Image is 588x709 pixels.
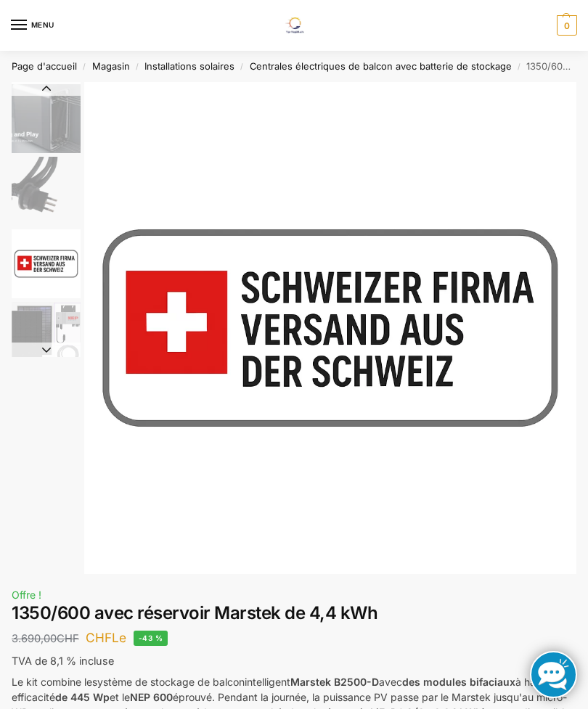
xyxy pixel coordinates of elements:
button: Menu [11,15,54,36]
nav: Contenu du panier [553,15,577,36]
a: 0 [553,15,577,36]
div: ChatGPT Image [DATE], 12_41_06 [142,677,446,706]
img: Installations solaires, installations de stockage et produits d'économie d'énergie [277,17,311,33]
span: 0 [557,15,577,36]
